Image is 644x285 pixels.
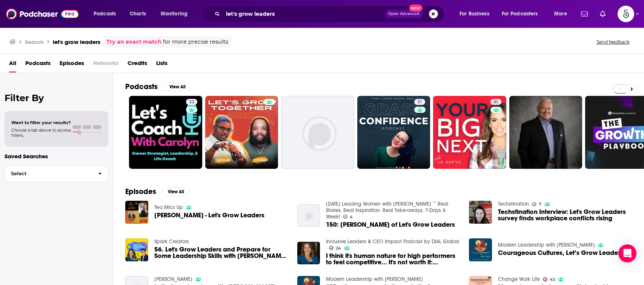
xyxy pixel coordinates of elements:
span: Want to filter your results? [11,120,71,125]
span: 24 [336,247,341,250]
span: Charts [130,9,146,19]
span: Select [5,171,92,176]
img: Courageous Cultures, Let’s Grow Leaders [469,238,492,261]
a: 56. Let's Grow Leaders and Prepare for Some Leadership Skills with Karin and Sebastian Hurt [154,246,288,259]
button: open menu [549,8,576,20]
a: Two Mics Up [154,204,183,211]
span: 31 [417,99,422,106]
h3: let's grow leaders [53,38,100,45]
a: Charts [125,8,151,20]
span: [PERSON_NAME] - Let's Grow Leaders [154,212,264,218]
a: 32 [129,96,202,169]
a: Courageous Cultures, Let’s Grow Leaders [498,250,623,256]
span: 7 [539,203,541,206]
a: Change Work Life [498,276,540,282]
a: Show notifications dropdown [597,8,609,20]
a: 7 [532,202,541,206]
a: Karin Hurt - Let's Grow Leaders [154,212,264,218]
a: Podcasts [25,57,51,73]
a: 42 [543,277,555,282]
span: 41 [493,99,498,106]
a: Episodes [60,57,84,73]
h2: Filter By [5,92,108,103]
a: Show notifications dropdown [578,8,591,20]
input: Search podcasts, credits, & more... [223,8,385,20]
a: 150: KARIN Hurt of Let's Grow Leaders [326,221,455,228]
a: Modern Leadership with Jake Carlson [498,242,595,248]
span: Logged in as Spiral5-G2 [618,6,634,22]
a: Credits [128,57,147,73]
span: 4 [350,215,353,219]
span: Choose a tab above to access filters. [11,127,71,138]
a: 32 [186,99,197,105]
img: User Profile [618,6,634,22]
span: 32 [189,99,194,106]
a: Techstination [498,201,529,207]
a: 4 [343,214,353,219]
button: View All [164,82,191,91]
h2: Episodes [125,187,156,196]
button: open menu [497,8,549,20]
button: open menu [454,8,499,20]
span: for more precise results [163,38,228,46]
div: Search podcasts, credits, & more... [209,5,452,23]
button: Open AdvancedNew [385,9,423,18]
button: Select [5,165,108,182]
span: 42 [550,278,555,281]
img: Karin Hurt - Let's Grow Leaders [125,201,148,224]
span: Networks [93,57,118,73]
span: 150: [PERSON_NAME] of Let's Grow Leaders [326,221,455,228]
span: I think it's human nature for high performers to feel competitive... It's not worth it: [PERSON_N... [326,253,460,265]
h3: Search [25,38,44,45]
button: open menu [155,8,197,20]
span: Podcasts [94,9,116,19]
a: 41 [490,99,501,105]
span: New [409,5,423,12]
a: Try an exact match [106,38,161,46]
span: Monitoring [161,9,188,19]
button: Show profile menu [618,6,634,22]
a: Inclusive Leaders & CEO Impact Podcast by DIAL Global [326,238,459,245]
span: Open Advanced [388,12,420,16]
img: 150: KARIN Hurt of Let's Grow Leaders [297,204,320,227]
button: View All [162,187,189,196]
button: Send feedback [594,39,632,45]
img: Podchaser - Follow, Share and Rate Podcasts [6,7,78,21]
a: Lists [156,57,168,73]
span: More [554,9,567,19]
a: Spark Creators [154,238,189,245]
a: 31 [357,96,430,169]
p: Saved Searches [5,153,108,160]
a: 41 [433,96,506,169]
a: I think it's human nature for high performers to feel competitive... It's not worth it: Karin Hur... [326,253,460,265]
span: For Podcasters [502,9,538,19]
a: 24 [329,246,341,250]
a: EpisodesView All [125,187,189,196]
a: Today's Leading Women with Marie Grace Berg ~ Real Stories. Real Inspiration. Real Take-aways. 7-... [326,201,448,220]
img: Techstination Interview: Let's Grow Leaders survey finds workplace conflicts rising [469,201,492,224]
div: Open Intercom Messenger [618,244,636,262]
a: All [9,57,16,73]
img: I think it's human nature for high performers to feel competitive... It's not worth it: Karin Hur... [297,242,320,265]
a: Modern Leadership with Jake A Carlson [326,276,423,282]
h2: Podcasts [125,82,158,91]
button: open menu [88,8,126,20]
a: Techstination Interview: Let's Grow Leaders survey finds workplace conflicts rising [498,209,632,221]
span: For Business [460,9,489,19]
a: Alex Barker [154,276,192,282]
img: 56. Let's Grow Leaders and Prepare for Some Leadership Skills with Karin and Sebastian Hurt [125,238,148,261]
span: 56. Let's Grow Leaders and Prepare for Some Leadership Skills with [PERSON_NAME] and [PERSON_NAME] [154,246,288,259]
